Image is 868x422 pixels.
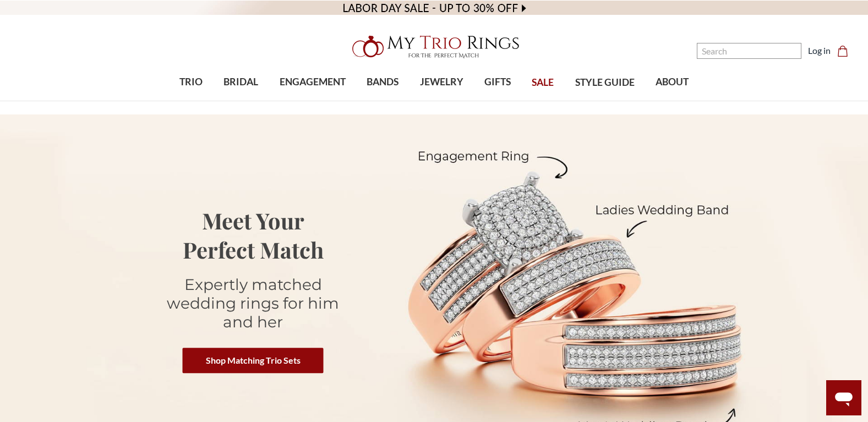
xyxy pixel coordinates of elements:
a: Cart with 0 items [837,44,855,57]
img: My Trio Rings [346,29,522,64]
span: ENGAGEMENT [280,75,346,89]
a: STYLE GUIDE [564,65,645,101]
a: Log in [808,44,831,57]
button: submenu toggle [307,100,318,101]
span: GIFTS [484,75,511,89]
span: TRIO [179,75,203,89]
a: Shop Matching Trio Sets [183,348,324,374]
button: submenu toggle [185,100,196,101]
button: submenu toggle [377,100,388,101]
span: SALE [532,75,554,90]
a: JEWELRY [409,64,473,100]
a: TRIO [169,64,213,100]
span: BRIDAL [223,75,258,89]
a: ENGAGEMENT [269,64,356,100]
a: GIFTS [474,64,521,100]
button: submenu toggle [236,100,247,101]
input: Search [697,43,801,59]
a: My Trio Rings [252,29,616,64]
button: submenu toggle [492,100,503,101]
button: submenu toggle [436,100,447,101]
span: JEWELRY [420,75,463,89]
svg: cart.cart_preview [837,46,848,57]
a: BANDS [356,64,409,100]
a: SALE [521,65,564,101]
span: STYLE GUIDE [575,75,635,90]
span: BANDS [367,75,398,89]
a: BRIDAL [213,64,269,100]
